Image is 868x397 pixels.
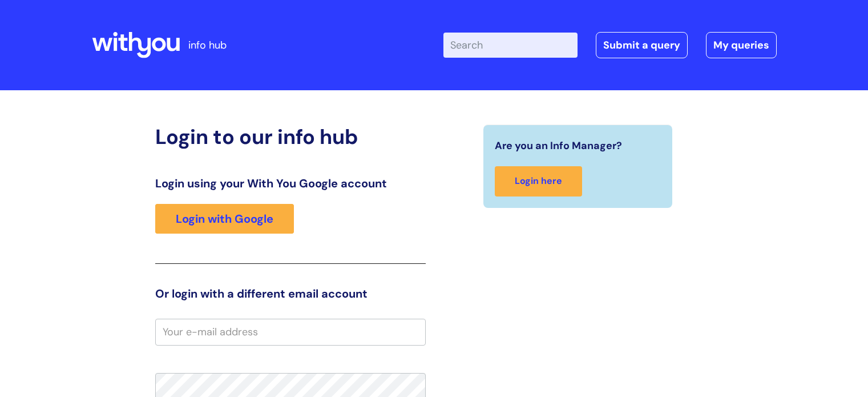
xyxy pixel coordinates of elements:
[596,32,688,58] a: Submit a query
[155,125,426,149] h2: Login to our info hub
[495,137,622,155] span: Are you an Info Manager?
[155,287,426,300] h3: Or login with a different email account
[495,166,582,197] a: Login here
[706,32,777,58] a: My queries
[155,177,426,190] h3: Login using your With You Google account
[443,33,578,58] input: Search
[188,36,227,54] p: info hub
[155,319,426,345] input: Your e-mail address
[155,204,294,234] a: Login with Google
